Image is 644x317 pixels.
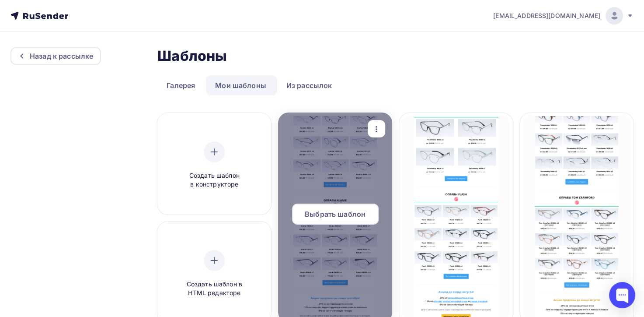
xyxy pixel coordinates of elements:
span: Создать шаблон в HTML редакторе [173,280,256,298]
span: Выбрать шаблон [305,209,366,219]
a: Галерея [157,75,204,95]
span: [EMAIL_ADDRESS][DOMAIN_NAME] [493,11,600,20]
h2: Шаблоны [157,47,227,65]
span: Создать шаблон в конструкторе [173,171,256,189]
a: [EMAIL_ADDRESS][DOMAIN_NAME] [493,7,634,25]
div: Назад к рассылке [30,51,93,61]
a: Из рассылок [277,75,341,95]
a: Мои шаблоны [206,75,275,95]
